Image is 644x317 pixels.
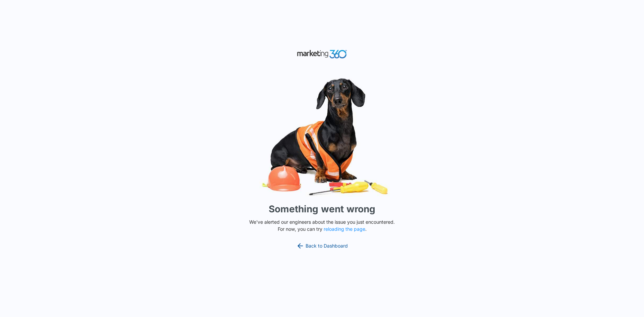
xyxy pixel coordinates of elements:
[297,48,347,60] img: Marketing 360 Logo
[324,226,365,232] button: reloading the page
[296,242,348,250] a: Back to Dashboard
[269,202,375,216] h1: Something went wrong
[247,218,397,232] p: We've alerted our engineers about the issue you just encountered. For now, you can try .
[221,74,423,199] img: Sad Dog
